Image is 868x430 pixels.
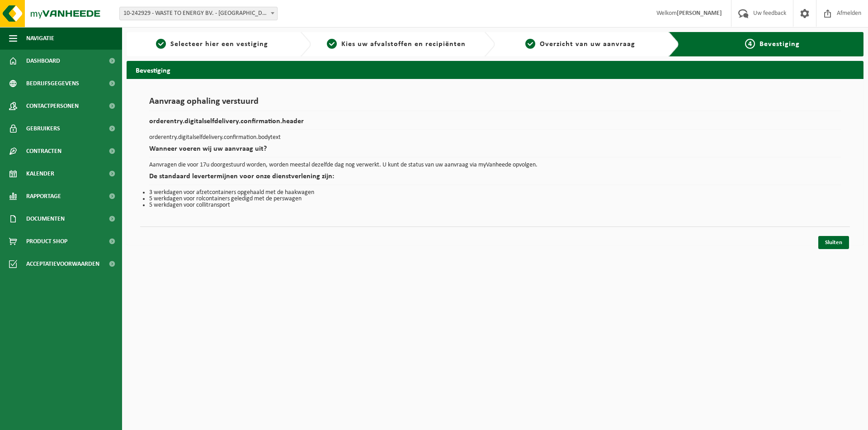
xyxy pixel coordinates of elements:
[149,190,841,196] li: 3 werkdagen voor afzetcontainers opgehaald met de haakwagen
[677,10,722,17] strong: [PERSON_NAME]
[26,72,79,95] span: Bedrijfsgegevens
[500,39,661,50] a: 3Overzicht van uw aanvraag
[149,202,841,208] li: 5 werkdagen voor collitransport
[540,41,635,48] span: Overzicht van uw aanvraag
[149,173,841,185] h2: De standaard levertermijnen voor onze dienstverlening zijn:
[327,39,337,49] span: 2
[26,208,65,230] span: Documenten
[149,97,841,111] h1: Aanvraag ophaling verstuurd
[26,185,61,208] span: Rapportage
[26,253,99,275] span: Acceptatievoorwaarden
[119,7,278,20] span: 10-242929 - WASTE TO ENERGY BV. - NIJKERK
[525,39,535,49] span: 3
[26,50,60,72] span: Dashboard
[156,39,166,49] span: 1
[341,41,466,48] span: Kies uw afvalstoffen en recipiënten
[149,118,841,130] h2: orderentry.digitalselfdelivery.confirmation.header
[26,95,79,117] span: Contactpersonen
[745,39,755,49] span: 4
[818,236,849,249] a: Sluiten
[316,39,477,50] a: 2Kies uw afvalstoffen en recipiënten
[26,27,54,50] span: Navigatie
[26,140,61,162] span: Contracten
[149,134,841,141] p: orderentry.digitalselfdelivery.confirmation.bodytext
[131,39,293,50] a: 1Selecteer hier een vestiging
[26,230,67,253] span: Product Shop
[149,145,841,157] h2: Wanneer voeren wij uw aanvraag uit?
[759,41,800,48] span: Bevestiging
[26,162,54,185] span: Kalender
[149,196,841,202] li: 5 werkdagen voor rolcontainers geledigd met de perswagen
[26,117,60,140] span: Gebruikers
[120,7,277,20] span: 10-242929 - WASTE TO ENERGY BV. - NIJKERK
[170,41,268,48] span: Selecteer hier een vestiging
[149,162,841,168] p: Aanvragen die voor 17u doorgestuurd worden, worden meestal dezelfde dag nog verwerkt. U kunt de s...
[127,61,863,79] h2: Bevestiging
